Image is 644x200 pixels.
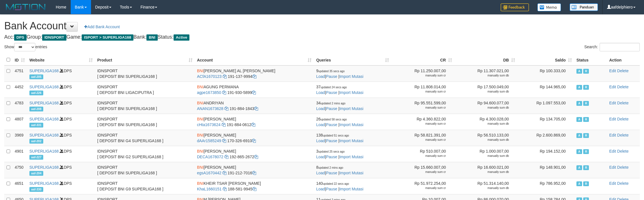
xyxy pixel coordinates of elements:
[14,34,27,41] span: DPS
[391,162,454,178] td: Rp 15.660.007,00
[316,187,325,191] a: Load
[29,85,59,89] a: SUPERLIGA168
[27,82,95,98] td: DPS
[316,101,363,111] span: | |
[12,54,27,65] th: ID: activate to sort column ascending
[391,98,454,114] td: Rp 95.551.599,00
[326,155,337,159] a: Pause
[12,98,27,114] td: 4783
[195,146,314,162] td: [PERSON_NAME] 192-865-2672
[583,101,589,106] span: Running
[251,122,255,127] a: Copy 1918840612 to clipboard
[391,178,454,194] td: Rp 51.972.254,00
[457,122,509,126] div: manually sum db
[321,118,347,121] span: updated 58 secs ago
[95,130,195,146] td: IDNSPORT [ DEPOSIT BNI G4 SUPERLIGA168 ]
[252,187,256,191] a: Copy 1885819945 to clipboard
[29,171,43,176] span: aaf-204
[583,117,589,122] span: Running
[617,85,628,89] a: Delete
[576,117,582,122] span: Active
[195,98,314,114] td: ANDRIYAN 191-884-1843
[29,181,59,186] a: SUPERLIGA168
[27,130,95,146] td: DPS
[222,122,226,127] a: Copy cHta1673624 to clipboard
[252,74,256,79] a: Copy 1911379994 to clipboard
[576,181,582,186] span: Active
[583,181,589,186] span: Running
[222,171,226,175] a: Copy egsA1670442 to clipboard
[537,3,561,11] img: Button%20Memo.svg
[314,54,391,65] th: Queries: activate to sort column ascending
[517,114,574,130] td: Rp 134.705,00
[224,155,228,159] a: Copy DECA1678072 to clipboard
[29,107,43,111] span: aaf-208
[12,162,27,178] td: 4750
[391,82,454,98] td: Rp 11.808.014,00
[574,54,607,65] th: Status
[316,133,349,137] span: 138
[316,74,325,79] a: Load
[197,165,204,170] span: BNI
[339,74,363,79] a: Import Mutasi
[391,54,454,65] th: CR: activate to sort column ascending
[583,165,589,170] span: Running
[584,43,640,51] label: Search:
[394,186,446,190] div: manually sum cr
[576,69,582,74] span: Active
[197,106,223,111] a: ANAN1673628
[326,106,337,111] a: Pause
[501,3,529,11] img: Feedback.jpg
[146,34,157,41] span: BNI
[391,146,454,162] td: Rp 510.007,00
[583,149,589,154] span: Running
[223,187,227,191] a: Copy KhaL1660151 to clipboard
[27,114,95,130] td: DPS
[339,155,363,159] a: Import Mutasi
[517,65,574,82] td: Rp 100.333,00
[457,106,509,110] div: manually sum db
[576,133,582,138] span: Active
[339,171,363,175] a: Import Mutasi
[316,69,363,79] span: | |
[27,65,95,82] td: DPS
[326,122,337,127] a: Pause
[517,146,574,162] td: Rp 194.152,00
[617,69,628,73] a: Delete
[609,117,616,121] a: Edit
[321,102,345,105] span: updated 2 mins ago
[517,130,574,146] td: Rp 2.600.869,00
[457,74,509,78] div: manually sum db
[609,165,616,170] a: Edit
[223,74,227,79] a: Copy ACfA1670123 to clipboard
[326,171,337,175] a: Pause
[517,162,574,178] td: Rp 148.901,00
[195,54,314,65] th: Account: activate to sort column ascending
[391,114,454,130] td: Rp 4.360.822,00
[454,54,517,65] th: DB: activate to sort column ascending
[27,178,95,194] td: DPS
[600,43,640,51] input: Search:
[195,162,314,178] td: [PERSON_NAME] 191-212-7016
[29,117,59,121] a: SUPERLIGA168
[316,149,363,159] span: | |
[27,98,95,114] td: DPS
[12,82,27,98] td: 4452
[29,187,43,192] span: aaf-330
[197,139,221,143] a: dAAr1585249
[195,114,314,130] td: [PERSON_NAME] 191-884-0612
[12,114,27,130] td: 4807
[454,82,517,98] td: Rp 17.500.049,00
[4,20,640,32] h1: Bank Account
[318,70,345,73] span: updated 35 secs ago
[12,146,27,162] td: 4901
[316,181,349,186] span: 140
[29,155,43,160] span: aaf-227
[252,171,256,175] a: Copy 1912127016 to clipboard
[457,170,509,174] div: manually sum db
[454,65,517,82] td: Rp 11.307.021,00
[576,85,582,90] span: Active
[174,34,190,41] span: Active
[195,130,314,146] td: [PERSON_NAME] 170-326-6910
[95,114,195,130] td: IDNSPORT [ DEPOSIT BNI SUPERLIGA168 ]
